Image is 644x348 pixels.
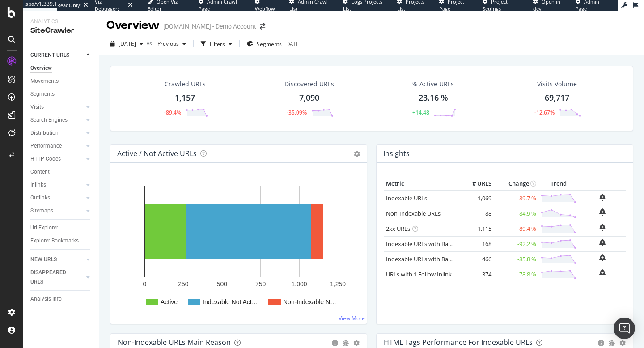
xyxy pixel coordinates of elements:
[30,102,84,112] a: Visits
[332,340,338,346] div: circle-info
[494,206,538,221] td: -84.9 %
[412,80,454,89] div: % Active URLs
[30,268,84,287] a: DISAPPEARED URLS
[30,128,84,138] a: Distribution
[494,177,538,191] th: Change
[458,221,494,236] td: 1,115
[30,89,55,99] div: Segments
[599,224,606,231] div: bell-plus
[30,76,93,86] a: Movements
[339,314,365,322] a: View More
[599,239,606,246] div: bell-plus
[284,80,334,89] div: Discovered URLs
[458,177,494,191] th: # URLS
[534,109,555,116] div: -12.67%
[30,255,84,264] a: NEW URLS
[386,255,483,263] a: Indexable URLs with Bad Description
[106,18,160,33] div: Overview
[30,89,93,99] a: Segments
[412,109,429,116] div: +14.48
[609,340,615,346] div: bug
[178,280,189,288] text: 250
[283,298,336,306] text: Non-Indexable N…
[599,208,606,216] div: bell-plus
[118,338,231,347] div: Non-Indexable URLs Main Reason
[284,40,301,48] div: [DATE]
[119,40,136,47] span: 2025 Oct. 9th
[30,180,84,190] a: Inlinks
[243,37,304,51] button: Segments[DATE]
[30,18,92,25] div: Analytics
[619,340,626,346] div: gear
[299,92,319,104] div: 7,090
[257,40,282,48] span: Segments
[30,51,84,60] a: CURRENT URLS
[30,76,59,86] div: Movements
[175,92,195,104] div: 1,157
[30,64,52,73] div: Overview
[545,92,569,104] div: 69,717
[30,154,84,164] a: HTTP Codes
[458,251,494,267] td: 466
[154,37,190,51] button: Previous
[30,167,50,177] div: Content
[30,25,92,36] div: SiteCrawler
[287,109,307,116] div: -35.09%
[30,223,93,233] a: Url Explorer
[30,154,61,164] div: HTTP Codes
[154,40,179,47] span: Previous
[599,194,606,201] div: bell-plus
[30,236,79,246] div: Explorer Bookmarks
[30,294,93,304] a: Analysis Info
[538,177,579,191] th: Trend
[494,251,538,267] td: -85.8 %
[458,267,494,282] td: 374
[30,115,84,125] a: Search Engines
[30,294,62,304] div: Analysis Info
[30,193,50,203] div: Outlinks
[537,80,577,89] div: Visits Volume
[292,280,307,288] text: 1,000
[386,240,461,248] a: Indexable URLs with Bad H1
[343,340,349,346] div: bug
[30,141,84,151] a: Performance
[386,209,441,217] a: Non-Indexable URLs
[599,254,606,261] div: bell-plus
[203,298,258,306] text: Indexable Not Act…
[30,167,93,177] a: Content
[30,223,58,233] div: Url Explorer
[383,148,410,160] h4: Insights
[386,270,452,278] a: URLs with 1 Follow Inlink
[165,80,206,89] div: Crawled URLs
[118,177,360,317] svg: A chart.
[614,318,635,339] div: Open Intercom Messenger
[30,115,68,125] div: Search Engines
[384,177,458,191] th: Metric
[106,37,147,51] button: [DATE]
[30,64,93,73] a: Overview
[354,151,360,157] i: Options
[30,180,46,190] div: Inlinks
[255,5,275,12] span: Webflow
[494,221,538,236] td: -89.4 %
[217,280,228,288] text: 500
[386,194,427,202] a: Indexable URLs
[30,141,62,151] div: Performance
[419,92,448,104] div: 23.16 %
[117,148,197,160] h4: Active / Not Active URLs
[30,102,44,112] div: Visits
[30,51,69,60] div: CURRENT URLS
[30,128,59,138] div: Distribution
[494,191,538,206] td: -89.7 %
[458,191,494,206] td: 1,069
[494,236,538,251] td: -92.2 %
[30,236,93,246] a: Explorer Bookmarks
[384,338,533,347] div: HTML Tags Performance for Indexable URLs
[30,206,53,216] div: Sitemaps
[163,22,256,31] div: [DOMAIN_NAME] - Demo Account
[260,23,265,30] div: arrow-right-arrow-left
[458,236,494,251] td: 168
[30,193,84,203] a: Outlinks
[30,255,57,264] div: NEW URLS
